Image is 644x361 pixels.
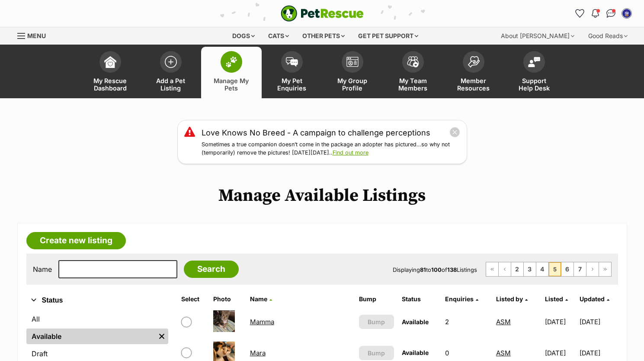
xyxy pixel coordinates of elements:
[296,27,351,45] div: Other pets
[250,349,266,357] a: Mara
[402,349,429,356] span: Available
[272,77,311,92] span: My Pet Enquiries
[589,6,602,20] button: Notifications
[580,295,605,303] span: Updated
[368,317,385,326] span: Bump
[402,318,429,326] span: Available
[580,295,609,303] a: Updated
[226,27,261,45] div: Dogs
[398,292,440,306] th: Status
[202,127,430,139] a: Love Knows No Breed - A campaign to challenge perceptions
[504,47,564,98] a: Support Help Desk
[26,311,168,327] a: All
[26,232,126,249] a: Create new listing
[622,9,631,18] img: Rachel Hillary profile pic
[151,77,190,92] span: Add a Pet Listing
[515,77,554,92] span: Support Help Desk
[165,56,177,68] img: add-pet-listing-icon-0afa8454b4691262ce3f59096e99ab1cd57d4a30225e0717b998d2c9b9846f56.svg
[359,346,394,360] button: Bump
[201,47,262,98] a: Manage My Pets
[26,295,168,306] button: Status
[599,262,611,276] a: Last page
[573,6,634,20] ul: Account quick links
[383,47,443,98] a: My Team Members
[496,295,528,303] a: Listed by
[499,262,511,276] a: Previous page
[141,47,201,98] a: Add a Pet Listing
[407,56,419,68] img: team-members-icon-5396bd8760b3fe7c0b43da4ab00e1e3bb1a5d9ba89233759b79545d2d3fc5d0d.svg
[486,262,612,277] nav: Pagination
[80,47,141,98] a: My Rescue Dashboard
[443,47,504,98] a: Member Resources
[394,77,433,92] span: My Team Members
[352,27,424,45] div: Get pet support
[33,265,52,273] label: Name
[333,77,372,92] span: My Group Profile
[431,266,442,273] strong: 100
[495,27,580,45] div: About [PERSON_NAME]
[104,56,116,68] img: dashboard-icon-eb2f2d2d3e046f16d808141f083e7271f6b2e854fb5c12c21221c1fb7104beca.svg
[447,266,457,273] strong: 138
[580,307,617,337] td: [DATE]
[592,9,599,18] img: notifications-46538b983faf8c2785f20acdc204bb7945ddae34d4c08c2a6579f10ce5e182be.svg
[262,27,295,45] div: Cats
[549,262,561,276] span: Page 5
[322,47,383,98] a: My Group Profile
[468,56,480,68] img: member-resources-icon-8e73f808a243e03378d46382f2149f9095a855e16c252ad45f914b54edf8863c.svg
[511,262,523,276] a: Page 2
[524,262,536,276] a: Page 3
[620,6,634,20] button: My account
[359,315,394,329] button: Bump
[250,318,274,326] a: Mamma
[541,307,579,337] td: [DATE]
[545,295,568,303] a: Listed
[27,32,46,39] span: Menu
[26,329,155,344] a: Available
[346,57,359,67] img: group-profile-icon-3fa3cf56718a62981997c0bc7e787c4b2cf8bcc04b72c1350f741eb67cf2f40e.svg
[91,77,130,92] span: My Rescue Dashboard
[393,266,477,273] span: Displaying to of Listings
[582,27,634,45] div: Good Reads
[420,266,426,273] strong: 81
[445,295,478,303] a: Enquiries
[202,141,460,157] p: Sometimes a true companion doesn’t come in the package an adopter has pictured…so why not (tempor...
[454,77,493,92] span: Member Resources
[155,329,168,344] a: Remove filter
[281,5,364,22] img: logo-e224e6f780fb5917bec1dbf3a21bbac754714ae5b6737aabdf751b685950b380.svg
[281,5,364,22] a: PetRescue
[561,262,574,276] a: Page 6
[225,56,237,68] img: manage-my-pets-icon-02211641906a0b7f246fdf0571729dbe1e7629f14944591b6c1af311fb30b64b.svg
[545,295,563,303] span: Listed
[250,295,267,303] span: Name
[184,261,239,278] input: Search
[604,6,618,20] a: Conversations
[574,262,586,276] a: Page 7
[486,262,498,276] a: First page
[449,127,460,138] button: close
[178,292,209,306] th: Select
[445,295,474,303] span: translation missing: en.admin.listings.index.attributes.enquiries
[210,292,245,306] th: Photo
[496,318,511,326] a: ASM
[528,57,540,67] img: help-desk-icon-fdf02630f3aa405de69fd3d07c3f3aa587a6932b1a1747fa1d2bba05be0121f9.svg
[356,292,397,306] th: Bump
[573,6,587,20] a: Favourites
[496,295,523,303] span: Listed by
[212,77,251,92] span: Manage My Pets
[442,307,492,337] td: 2
[286,57,298,67] img: pet-enquiries-icon-7e3ad2cf08bfb03b45e93fb7055b45f3efa6380592205ae92323e6603595dc1f.svg
[606,9,615,18] img: chat-41dd97257d64d25036548639549fe6c8038ab92f7586957e7f3b1b290dea8141.svg
[536,262,548,276] a: Page 4
[17,27,52,43] a: Menu
[250,295,272,303] a: Name
[333,149,368,156] a: Find out more
[586,262,599,276] a: Next page
[496,349,511,357] a: ASM
[262,47,322,98] a: My Pet Enquiries
[368,348,385,358] span: Bump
